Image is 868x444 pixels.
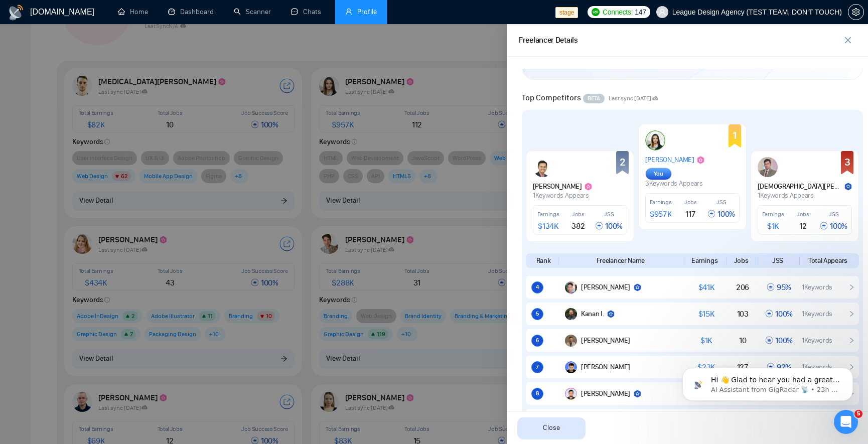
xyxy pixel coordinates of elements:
[620,157,626,168] div: 2
[543,422,560,433] span: Close
[345,8,352,15] span: user
[684,255,725,266] div: Earnings
[802,336,832,345] span: 1 Keywords
[581,283,630,291] span: [PERSON_NAME]
[684,199,697,206] span: Jobs
[565,361,577,373] img: Abdul Razzaque K.
[736,282,749,292] span: 206
[758,255,798,266] div: JSS
[234,8,271,16] a: searchScanner
[848,284,855,290] span: right
[581,336,630,345] span: [PERSON_NAME]
[168,8,214,16] a: dashboardDashboard
[291,8,325,16] a: messageChats
[765,309,793,319] span: 100 %
[685,209,695,219] span: 117
[537,211,559,218] span: Earnings
[635,7,646,18] span: 147
[536,364,539,370] span: 7
[645,179,703,188] span: 3 Keywords Appears
[698,282,714,292] span: $ 41K
[733,130,737,141] div: 1
[44,29,173,107] span: Hi 👋 Glad to hear you had a great experience with us! 🙌 ​ Could you spare 20 seconds to leave a r...
[645,130,665,151] img: Anna L.
[700,336,712,345] span: $ 1K
[8,5,24,21] img: logo
[739,336,746,345] span: 10
[533,157,553,177] img: nimesh d.
[840,36,855,44] span: close
[802,283,832,291] span: 1 Keywords
[536,337,539,344] span: 6
[633,283,641,291] img: top_rated
[848,8,863,16] span: setting
[758,191,814,200] span: 1 Keywords Appears
[530,255,557,266] div: Rank
[565,281,577,293] img: Sourbh K.
[737,309,749,319] span: 103
[801,255,855,266] div: Total Appears
[707,209,735,219] span: 100 %
[565,388,577,400] img: Sihab U.
[698,309,714,319] span: $ 15K
[118,8,148,16] a: homeHome
[565,335,577,347] img: Shubham S.
[538,221,558,231] span: $ 134K
[522,92,863,104] div: Top Competitors
[767,282,791,292] span: 95 %
[571,221,585,231] span: 382
[762,211,784,218] span: Earnings
[848,311,855,317] span: right
[609,94,658,103] span: Last sync [DATE]
[848,8,864,16] a: setting
[696,156,704,164] img: top_rated_plus
[559,255,681,266] div: Freelancer Name
[848,4,864,20] button: setting
[728,255,755,266] div: Jobs
[844,157,850,168] div: 3
[820,221,847,231] span: 100 %
[595,221,623,231] span: 100 %
[584,183,592,191] img: top_rated_plus
[765,336,793,345] span: 100 %
[588,94,600,103] span: BETA
[799,221,806,231] span: 12
[767,221,779,231] span: $ 1K
[533,191,589,200] span: 1 Keywords Appears
[357,8,377,16] span: Profile
[555,7,578,18] span: stage
[519,34,578,47] div: Freelancer Details
[716,199,726,206] span: JSS
[604,211,614,218] span: JSS
[848,337,855,344] span: right
[645,168,672,180] span: You
[44,39,173,48] p: Message from AI Assistant from GigRadar 📡, sent 23h ago
[650,209,672,219] span: $ 957K
[758,157,778,177] img: Muhammad A.
[572,211,585,218] span: Jobs
[650,199,672,206] span: Earnings
[829,211,838,218] span: JSS
[517,417,586,439] button: Close
[581,363,630,371] span: [PERSON_NAME]
[844,183,852,191] img: top_rated
[758,181,842,192] span: [DEMOGRAPHIC_DATA][PERSON_NAME]
[607,310,615,318] img: top_rated
[840,32,856,48] button: close
[581,310,604,318] span: Kanan I.
[565,308,577,320] img: Kanan I.
[659,9,666,16] span: user
[533,181,582,192] span: [PERSON_NAME]
[645,155,694,166] span: [PERSON_NAME]
[854,410,862,418] span: 5
[633,390,641,398] img: top_rated
[592,8,600,16] img: upwork-logo.png
[536,390,539,397] span: 8
[797,211,809,218] span: Jobs
[834,410,858,434] iframe: Intercom live chat
[603,7,633,18] span: Connects:
[536,284,539,290] span: 4
[536,311,539,317] span: 5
